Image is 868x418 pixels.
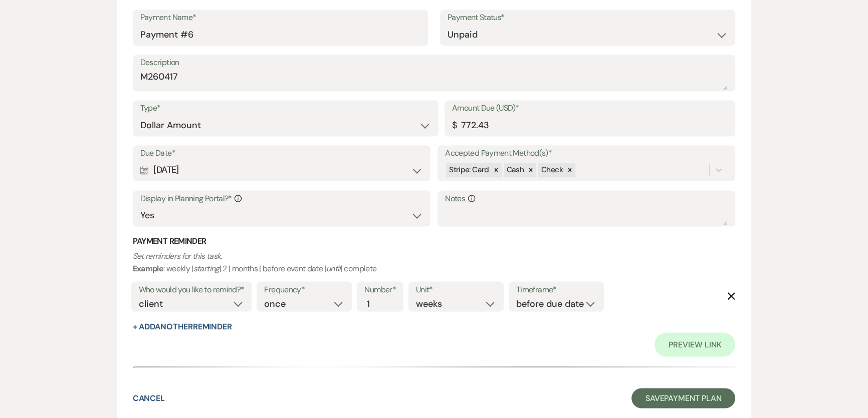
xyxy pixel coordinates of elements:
label: Type* [140,101,431,116]
label: Description [140,56,728,70]
span: Cash [507,165,524,175]
button: SavePayment Plan [631,388,736,408]
i: Set reminders for this task. [133,250,222,261]
label: Number* [364,282,396,297]
b: Example [133,263,164,273]
label: Frequency* [264,282,344,297]
label: Unit* [416,282,496,297]
label: Timeframe* [516,282,596,297]
span: Stripe: Card [449,165,489,175]
button: + AddAnotherReminder [133,322,232,330]
label: Payment Status* [448,11,728,25]
label: Due Date* [140,146,423,161]
div: [DATE] [140,160,423,180]
label: Accepted Payment Method(s)* [445,146,728,161]
p: : weekly | | 2 | months | before event date | | complete [133,249,736,275]
label: Amount Due (USD)* [452,101,728,116]
label: Payment Name* [140,11,420,25]
div: $ [452,119,457,132]
label: Who would you like to remind?* [139,282,245,297]
i: starting [193,263,220,273]
textarea: M260417 [140,70,728,90]
button: Cancel [133,394,165,402]
h3: Payment Reminder [133,235,736,246]
a: Preview Link [655,332,735,356]
label: Notes [445,191,728,206]
label: Display in Planning Portal?* [140,191,423,206]
i: until [326,263,341,273]
span: Check [541,165,563,175]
